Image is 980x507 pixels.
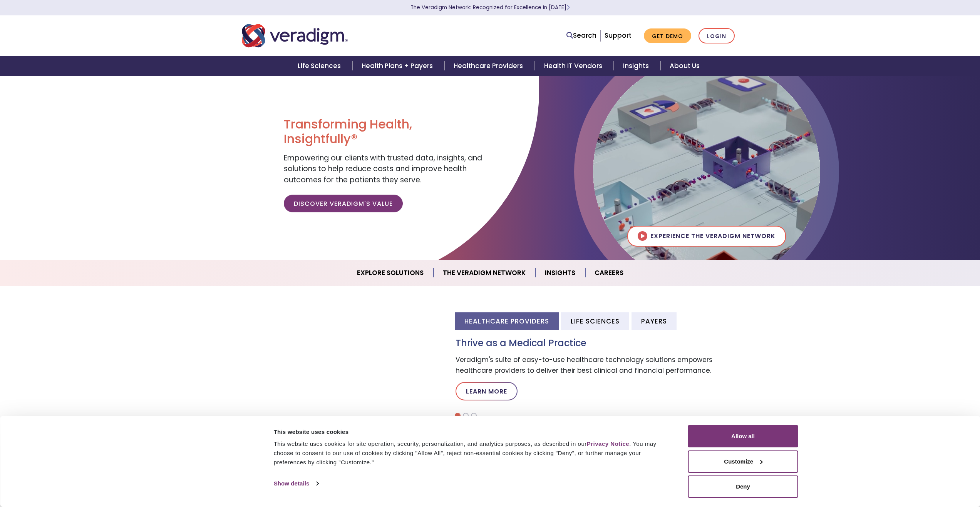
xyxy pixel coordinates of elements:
li: Payers [632,312,677,330]
button: Customize [688,450,798,473]
a: Health IT Vendors [535,56,614,76]
a: Life Sciences [288,56,352,76]
a: Show details [274,478,318,489]
div: This website uses cookies [274,427,671,437]
h1: Transforming Health, Insightfully® [284,117,484,147]
a: Insights [536,263,585,283]
a: The Veradigm Network: Recognized for Excellence in [DATE]Learn More [410,4,570,11]
p: Veradigm's suite of easy-to-use healthcare technology solutions empowers healthcare providers to ... [456,355,739,375]
div: This website uses cookies for site operation, security, personalization, and analytics purposes, ... [274,439,671,467]
a: Learn More [456,382,518,400]
a: Insights [614,56,660,76]
a: Login [699,28,735,44]
button: Allow all [688,425,798,447]
span: Empowering our clients with trusted data, insights, and solutions to help reduce costs and improv... [284,153,482,185]
span: Learn More [566,4,570,11]
a: Search [566,30,596,41]
li: Healthcare Providers [455,312,559,330]
a: Careers [585,263,633,283]
a: Explore Solutions [348,263,434,283]
a: Support [605,31,632,40]
a: Health Plans + Payers [352,56,444,76]
a: Healthcare Providers [444,56,534,76]
button: Deny [688,475,798,498]
a: Get Demo [644,28,691,43]
li: Life Sciences [561,312,629,330]
a: The Veradigm Network [434,263,536,283]
a: Discover Veradigm's Value [284,195,403,212]
a: Privacy Notice [587,440,629,447]
img: Veradigm logo [242,23,348,48]
a: About Us [660,56,709,76]
h3: Thrive as a Medical Practice [456,338,739,349]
